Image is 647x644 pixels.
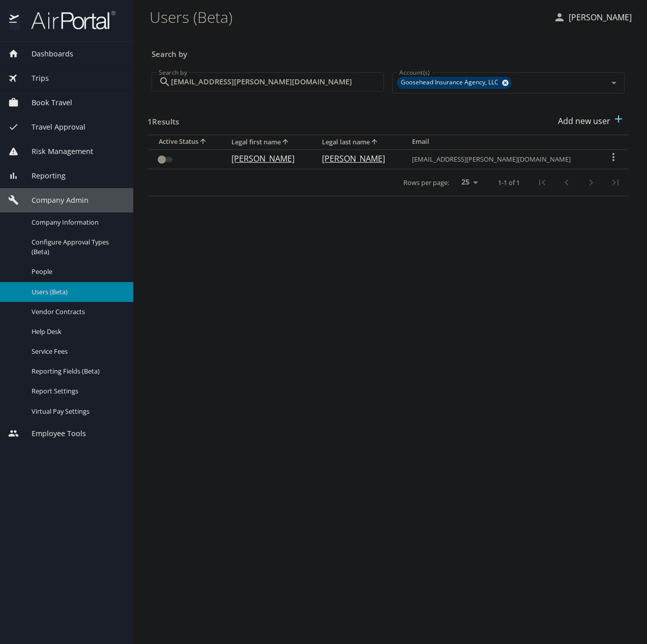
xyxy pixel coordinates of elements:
[148,135,223,149] th: Active Status
[32,347,121,356] span: Service Fees
[32,407,121,416] span: Virtual Pay Settings
[198,137,209,147] button: sort
[19,170,66,181] span: Reporting
[19,121,85,133] span: Travel Approval
[32,218,121,227] span: Company Information
[281,138,291,147] button: sort
[32,307,121,317] span: Vendor Contracts
[566,11,632,23] p: [PERSON_NAME]
[404,135,598,149] th: Email
[150,1,545,33] h1: Users (Beta)
[32,237,121,257] span: Configure Approval Types (Beta)
[404,149,598,169] td: [EMAIL_ADDRESS][PERSON_NAME][DOMAIN_NAME]
[19,48,73,59] span: Dashboards
[19,428,86,439] span: Employee Tools
[32,287,121,297] span: Users (Beta)
[32,267,121,277] span: People
[498,179,520,186] p: 1-1 of 1
[19,146,93,157] span: Risk Management
[397,77,505,88] span: Goosehead Insurance Agency, LLC
[549,8,636,26] button: [PERSON_NAME]
[9,10,20,30] img: icon-airportal.png
[314,135,404,149] th: Legal last name
[152,42,625,60] h3: Search by
[223,135,314,149] th: Legal first name
[370,138,380,147] button: sort
[32,386,121,396] span: Report Settings
[554,110,629,132] button: Add new user
[322,152,392,165] p: [PERSON_NAME]
[148,135,629,196] table: User Search Table
[453,175,482,190] select: rows per page
[558,115,610,127] p: Add new user
[32,366,121,376] span: Reporting Fields (Beta)
[19,73,49,84] span: Trips
[19,195,89,206] span: Company Admin
[397,77,512,89] div: Goosehead Insurance Agency, LLC
[20,10,115,30] img: airportal-logo.png
[231,152,302,165] p: [PERSON_NAME]
[607,76,621,90] button: Open
[19,97,72,108] span: Book Travel
[32,327,121,336] span: Help Desk
[148,110,179,128] h3: 1 Results
[403,179,449,186] p: Rows per page:
[171,72,384,91] input: Search by name or email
